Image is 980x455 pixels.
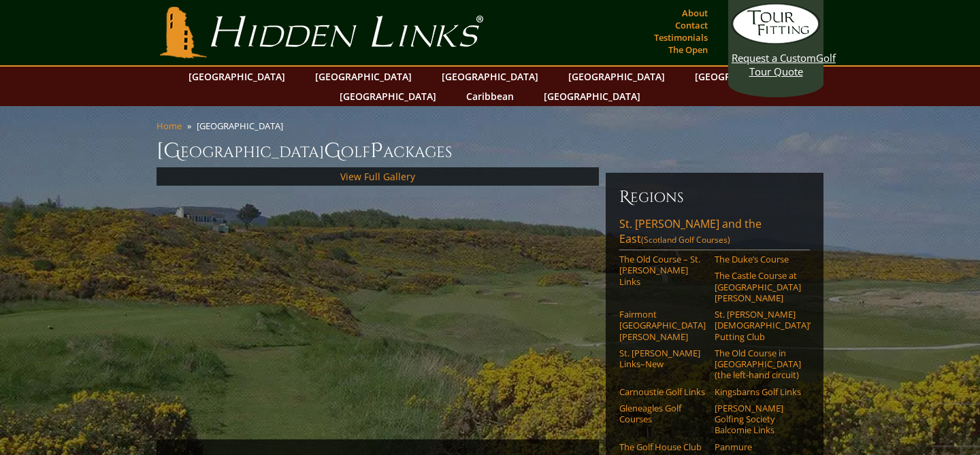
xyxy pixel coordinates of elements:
[715,386,801,397] a: Kingsbarns Golf Links
[308,67,419,86] a: [GEOGRAPHIC_DATA]
[688,67,798,86] a: [GEOGRAPHIC_DATA]
[324,137,341,165] span: G
[672,16,711,35] a: Contact
[732,51,816,65] span: Request a Custom
[157,137,823,165] h1: [GEOGRAPHIC_DATA] olf ackages
[619,386,706,397] a: Carnoustie Golf Links
[619,441,706,452] a: The Golf House Club
[333,86,443,106] a: [GEOGRAPHIC_DATA]
[715,348,801,381] a: The Old Course in [GEOGRAPHIC_DATA] (the left-hand circuit)
[182,67,292,86] a: [GEOGRAPHIC_DATA]
[732,3,820,78] a: Request a CustomGolf Tour Quote
[619,216,810,250] a: St. [PERSON_NAME] and the East(Scotland Golf Courses)
[619,348,706,370] a: St. [PERSON_NAME] Links–New
[651,28,711,47] a: Testimonials
[715,270,801,303] a: The Castle Course at [GEOGRAPHIC_DATA][PERSON_NAME]
[340,170,415,183] a: View Full Gallery
[619,254,706,287] a: The Old Course – St. [PERSON_NAME] Links
[641,234,730,246] span: (Scotland Golf Courses)
[619,309,706,342] a: Fairmont [GEOGRAPHIC_DATA][PERSON_NAME]
[459,86,521,106] a: Caribbean
[561,67,672,86] a: [GEOGRAPHIC_DATA]
[715,309,801,342] a: St. [PERSON_NAME] [DEMOGRAPHIC_DATA]’ Putting Club
[537,86,647,106] a: [GEOGRAPHIC_DATA]
[619,403,706,425] a: Gleneagles Golf Courses
[619,186,810,208] h6: Regions
[715,254,801,265] a: The Duke’s Course
[665,40,711,59] a: The Open
[715,441,801,452] a: Panmure
[197,120,289,132] li: [GEOGRAPHIC_DATA]
[157,120,182,132] a: Home
[715,403,801,436] a: [PERSON_NAME] Golfing Society Balcomie Links
[435,67,545,86] a: [GEOGRAPHIC_DATA]
[679,3,711,22] a: About
[370,137,383,165] span: P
